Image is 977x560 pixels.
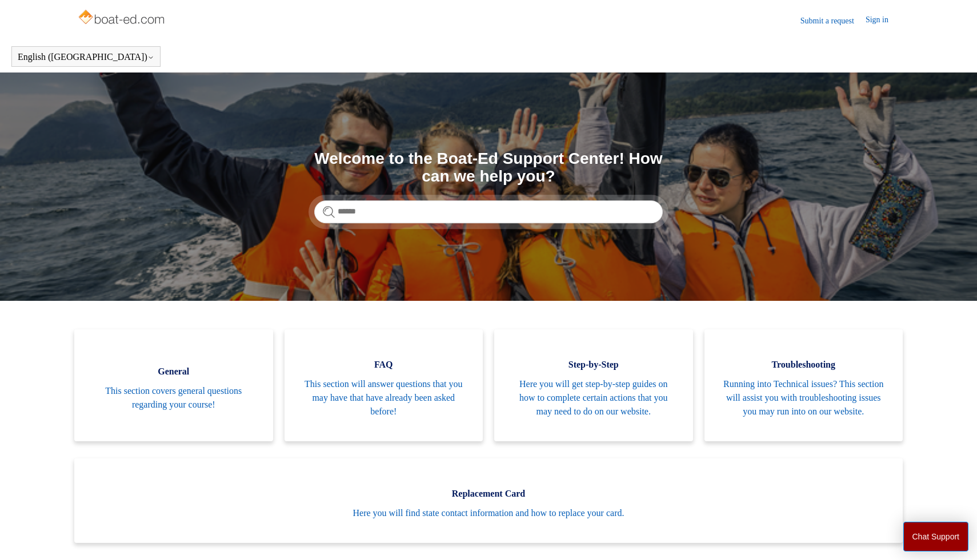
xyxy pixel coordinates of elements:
[91,506,886,520] span: Here you will find state contact information and how to replace your card.
[302,377,466,418] span: This section will answer questions that you may have that have already been asked before!
[511,377,676,418] span: Here you will get step-by-step guides on how to complete certain actions that you may need to do ...
[511,358,676,372] span: Step-by-Step
[91,487,886,501] span: Replacement Card
[18,52,154,62] button: English ([GEOGRAPHIC_DATA])
[77,7,168,30] img: Boat-Ed Help Center home page
[800,15,866,27] a: Submit a request
[91,365,256,378] span: General
[866,14,900,27] a: Sign in
[302,358,466,372] span: FAQ
[494,329,693,441] a: Step-by-Step Here you will get step-by-step guides on how to complete certain actions that you ma...
[74,458,903,543] a: Replacement Card Here you will find state contact information and how to replace your card.
[285,329,483,441] a: FAQ This section will answer questions that you may have that have already been asked before!
[74,329,273,441] a: General This section covers general questions regarding your course!
[704,329,903,441] a: Troubleshooting Running into Technical issues? This section will assist you with troubleshooting ...
[722,377,886,418] span: Running into Technical issues? This section will assist you with troubleshooting issues you may r...
[903,522,969,551] button: Chat Support
[91,384,256,412] span: This section covers general questions regarding your course!
[722,358,886,372] span: Troubleshooting
[314,200,663,223] input: Search
[314,150,663,186] h1: Welcome to the Boat-Ed Support Center! How can we help you?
